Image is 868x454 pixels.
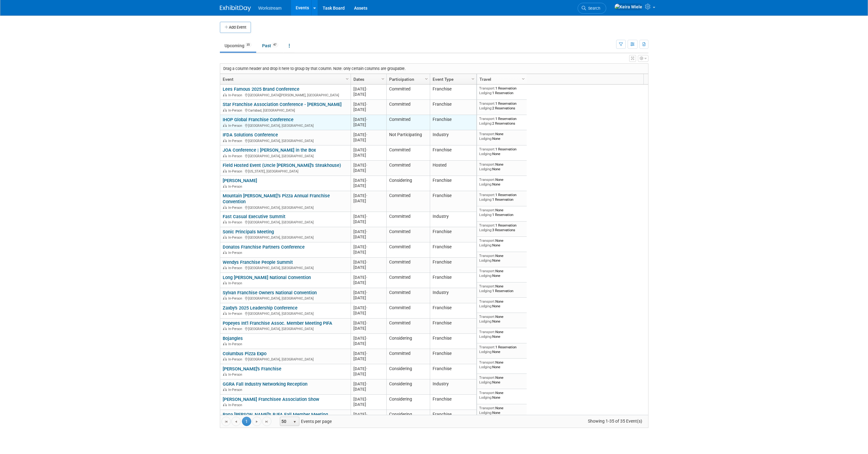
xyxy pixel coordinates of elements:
[228,154,244,158] span: In-Person
[228,357,244,361] span: In-Person
[479,284,495,288] span: Transport:
[386,212,430,227] td: Committed
[430,258,476,273] td: Franchise
[479,406,495,410] span: Transport:
[353,153,384,158] div: [DATE]
[386,334,430,349] td: Considering
[430,227,476,242] td: Franchise
[228,296,244,300] span: In-Person
[479,177,524,186] div: None None
[231,417,241,426] a: Go to the previous page
[386,364,430,379] td: Considering
[353,122,384,127] div: [DATE]
[223,311,348,316] div: [GEOGRAPHIC_DATA], [GEOGRAPHIC_DATA]
[479,74,523,85] a: Travel
[223,178,257,183] a: [PERSON_NAME]
[220,40,256,52] a: Upcoming35
[386,410,430,425] td: Considering
[479,132,495,136] span: Transport:
[386,303,430,319] td: Committed
[223,320,332,326] a: Popeyes Int'l Franchise Assoc. Member Meeting PIFA
[242,417,251,426] span: 1
[479,182,492,186] span: Lodging:
[366,193,367,198] span: -
[479,289,492,293] span: Lodging:
[479,345,495,349] span: Transport:
[386,176,430,191] td: Considering
[479,91,492,95] span: Lodging:
[430,191,476,212] td: Franchise
[353,336,384,341] div: [DATE]
[223,251,227,254] img: In-Person Event
[430,288,476,303] td: Industry
[366,214,367,219] span: -
[223,86,299,92] a: Lees Famous 2025 Brand Conference
[366,305,367,310] span: -
[380,76,385,81] span: Column Settings
[366,245,367,249] span: -
[479,86,495,90] span: Transport:
[520,74,527,83] a: Column Settings
[223,117,293,122] a: IHOP Global Franchise Conference
[228,281,244,285] span: In-Person
[386,100,430,115] td: Committed
[353,320,384,326] div: [DATE]
[353,117,384,122] div: [DATE]
[479,117,495,121] span: Transport:
[366,351,367,356] span: -
[479,365,492,369] span: Lodging:
[479,258,492,263] span: Lodging:
[479,269,524,278] div: None None
[430,349,476,364] td: Franchise
[223,342,227,345] img: In-Person Event
[479,273,492,278] span: Lodging:
[386,191,430,212] td: Committed
[223,412,328,417] a: Papa [PERSON_NAME]'s PJFA Fall Member Meeting
[223,366,281,372] a: [PERSON_NAME]'s Franchise
[479,410,492,415] span: Lodging:
[353,371,384,377] div: [DATE]
[228,236,244,240] span: In-Person
[264,419,269,424] span: Go to the last page
[479,193,495,197] span: Transport:
[353,402,384,407] div: [DATE]
[228,342,244,346] span: In-Person
[430,379,476,395] td: Industry
[614,3,643,10] img: Keira Wiele
[220,5,251,11] img: ExhibitDay
[353,147,384,153] div: [DATE]
[479,375,495,380] span: Transport:
[423,74,430,83] a: Column Settings
[479,299,524,308] div: None None
[366,366,367,371] span: -
[223,102,342,107] a: Star Franchise Association Conference - [PERSON_NAME]
[430,273,476,288] td: Franchise
[223,312,227,315] img: In-Person Event
[353,310,384,316] div: [DATE]
[292,420,297,424] span: select
[353,198,384,204] div: [DATE]
[386,115,430,130] td: Committed
[430,319,476,334] td: Franchise
[353,381,384,387] div: [DATE]
[479,319,492,323] span: Lodging:
[430,100,476,115] td: Franchise
[223,296,227,300] img: In-Person Event
[223,168,348,174] div: [US_STATE], [GEOGRAPHIC_DATA]
[223,235,348,240] div: [GEOGRAPHIC_DATA], [GEOGRAPHIC_DATA]
[479,330,495,334] span: Transport:
[479,101,524,110] div: 1 Reservation 2 Reservations
[353,183,384,188] div: [DATE]
[386,288,430,303] td: Committed
[353,366,384,371] div: [DATE]
[479,193,524,202] div: 1 Reservation 1 Reservation
[479,299,495,304] span: Transport:
[353,219,384,224] div: [DATE]
[345,76,350,81] span: Column Settings
[353,295,384,300] div: [DATE]
[479,223,524,232] div: 1 Reservation 3 Reservations
[223,206,227,209] img: In-Person Event
[479,314,495,319] span: Transport:
[223,388,227,391] img: In-Person Event
[430,364,476,379] td: Franchise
